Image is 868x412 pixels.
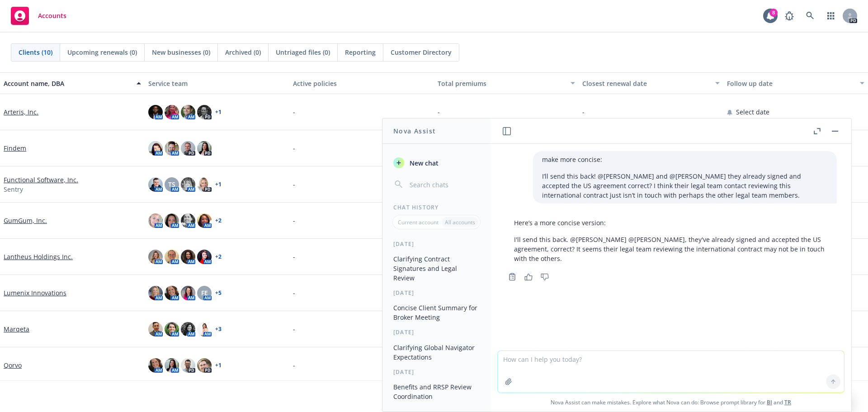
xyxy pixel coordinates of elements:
[293,79,430,88] div: Active policies
[393,126,436,136] h1: Nova Assist
[293,143,295,153] span: -
[148,250,163,264] img: photo
[7,3,70,28] a: Accounts
[382,204,491,211] div: Chat History
[276,47,330,57] span: Untriaged files (0)
[148,141,163,156] img: photo
[38,12,66,19] span: Accounts
[514,235,828,263] p: I'll send this back. @[PERSON_NAME] @[PERSON_NAME], they've already signed and accepted the US ag...
[145,72,289,94] button: Service team
[542,171,828,200] p: I’ll send this back! @[PERSON_NAME] and @[PERSON_NAME] they already signed and accepted the US ag...
[391,47,452,57] span: Customer Directory
[181,286,195,300] img: photo
[293,216,295,225] span: -
[4,143,26,153] a: Findem
[165,141,179,156] img: photo
[723,72,868,94] button: Follow up date
[181,177,195,192] img: photo
[390,340,483,365] button: Clarifying Global Navigator Expectations
[438,79,565,88] div: Total premiums
[769,9,778,17] div: 8
[390,379,483,404] button: Benefits and RRSP Review Coordination
[148,105,163,119] img: photo
[197,177,212,192] img: photo
[148,79,286,88] div: Service team
[822,7,840,25] a: Switch app
[215,218,222,223] a: + 2
[780,7,798,25] a: Report a Bug
[736,107,769,117] span: Select date
[727,79,854,88] div: Follow up date
[215,182,222,187] a: + 1
[382,328,491,336] div: [DATE]
[4,324,29,334] a: Marqeta
[165,286,179,300] img: photo
[293,360,295,370] span: -
[181,213,195,228] img: photo
[514,218,828,227] p: Here’s a more concise version:
[148,213,163,228] img: photo
[445,218,475,226] p: All accounts
[152,47,210,57] span: New businesses (0)
[4,252,73,261] a: Lantheus Holdings Inc.
[408,158,439,168] span: New chat
[215,109,222,115] a: + 1
[438,107,440,117] span: -
[148,322,163,336] img: photo
[181,358,195,373] img: photo
[579,72,723,94] button: Closest renewal date
[293,324,295,334] span: -
[168,180,175,189] span: TS
[390,155,483,171] button: New chat
[148,177,163,192] img: photo
[582,79,710,88] div: Closest renewal date
[4,107,38,117] a: Arteris, Inc.
[293,252,295,261] span: -
[4,360,22,370] a: Qorvo
[197,322,212,336] img: photo
[293,288,295,298] span: -
[4,185,23,194] span: Sentry
[784,398,791,406] a: TR
[390,251,483,285] button: Clarifying Contract Signatures and Legal Review
[181,322,195,336] img: photo
[181,250,195,264] img: photo
[197,358,212,373] img: photo
[4,175,78,185] a: Functional Software, Inc.
[508,273,516,281] svg: Copy to clipboard
[767,398,772,406] a: BI
[181,141,195,156] img: photo
[4,288,66,298] a: Lumenix Innovations
[538,270,552,283] button: Thumbs down
[494,393,848,412] span: Nova Assist can make mistakes. Explore what Nova can do: Browse prompt library for and
[382,289,491,297] div: [DATE]
[215,363,222,368] a: + 1
[197,105,212,119] img: photo
[67,47,137,57] span: Upcoming renewals (0)
[148,358,163,373] img: photo
[165,105,179,119] img: photo
[582,107,585,117] span: -
[215,254,222,260] a: + 2
[4,216,47,225] a: GumGum, Inc.
[398,218,439,226] p: Current account
[148,286,163,300] img: photo
[408,178,480,191] input: Search chats
[197,250,212,264] img: photo
[801,7,819,25] a: Search
[225,47,261,57] span: Archived (0)
[434,72,579,94] button: Total premiums
[181,105,195,119] img: photo
[215,290,222,296] a: + 5
[201,288,208,298] span: FE
[293,107,295,117] span: -
[19,47,52,57] span: Clients (10)
[382,240,491,248] div: [DATE]
[293,180,295,189] span: -
[165,213,179,228] img: photo
[390,300,483,325] button: Concise Client Summary for Broker Meeting
[345,47,376,57] span: Reporting
[197,213,212,228] img: photo
[542,155,828,164] p: make more concise:
[215,327,222,332] a: + 3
